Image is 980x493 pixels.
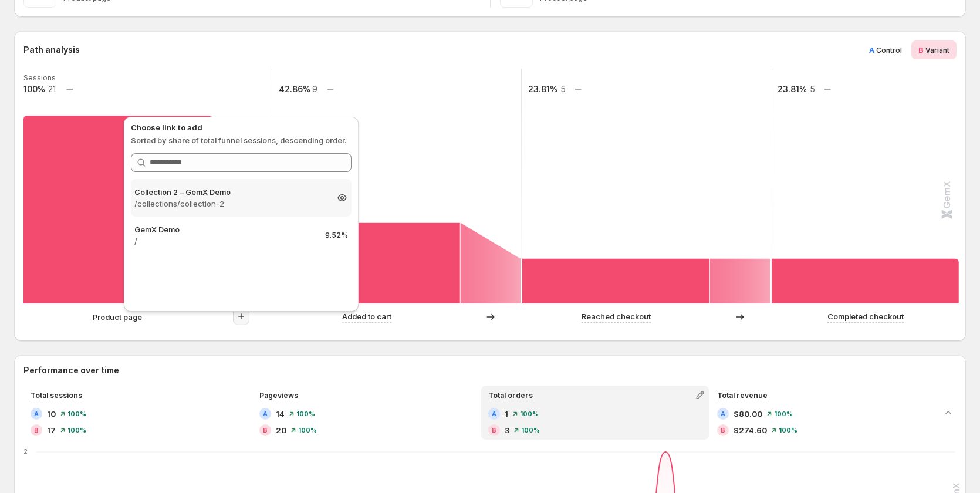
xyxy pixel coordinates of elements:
span: Pageviews [259,391,298,400]
p: /collections/collection-2 [134,198,327,210]
text: 23.81% [528,84,557,94]
p: / [134,235,316,247]
text: 9 [312,84,317,94]
p: Product page [93,311,142,323]
text: Sessions [23,73,56,82]
h2: B [263,427,268,434]
text: 2 [23,447,28,455]
span: 10 [47,408,56,420]
span: A [869,45,874,55]
h3: Path analysis [23,44,80,56]
span: Variant [925,46,949,55]
span: 3 [505,424,509,436]
span: 20 [276,424,286,436]
h2: Performance over time [23,364,957,376]
h2: B [721,427,725,434]
span: 17 [47,424,56,436]
h2: A [492,410,496,417]
span: 100% [67,410,86,417]
path: Added to cart: 9 [273,223,460,303]
p: GemX Demo [134,224,316,235]
h2: A [34,410,39,417]
span: B [918,45,924,55]
span: 100% [779,427,797,434]
span: 100% [774,410,793,417]
h2: A [263,410,268,417]
button: Collapse chart [940,404,957,421]
p: Reached checkout [582,310,651,322]
h2: B [34,427,39,434]
p: 9.52% [325,231,348,240]
span: Total orders [488,391,533,400]
span: 100% [521,427,540,434]
span: Control [876,46,902,55]
span: 100% [520,410,539,417]
span: 1 [505,408,508,420]
span: 100% [67,427,86,434]
text: 42.86% [279,84,310,94]
p: Sorted by share of total funnel sessions, descending order. [131,134,352,146]
p: Completed checkout [827,310,904,322]
span: 14 [276,408,285,420]
span: 100% [296,410,315,417]
h2: B [492,427,496,434]
h2: A [721,410,725,417]
span: Total sessions [31,391,82,400]
text: 5 [560,84,566,94]
span: 100% [298,427,317,434]
text: 5 [810,84,815,94]
span: $80.00 [734,408,762,420]
p: Choose link to add [131,121,352,133]
text: 21 [48,84,56,94]
p: Added to cart [342,310,391,322]
span: Total revenue [717,391,768,400]
text: 100% [23,84,45,94]
p: Collection 2 – GemX Demo [134,186,327,198]
span: $274.60 [734,424,767,436]
text: 23.81% [778,84,807,94]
